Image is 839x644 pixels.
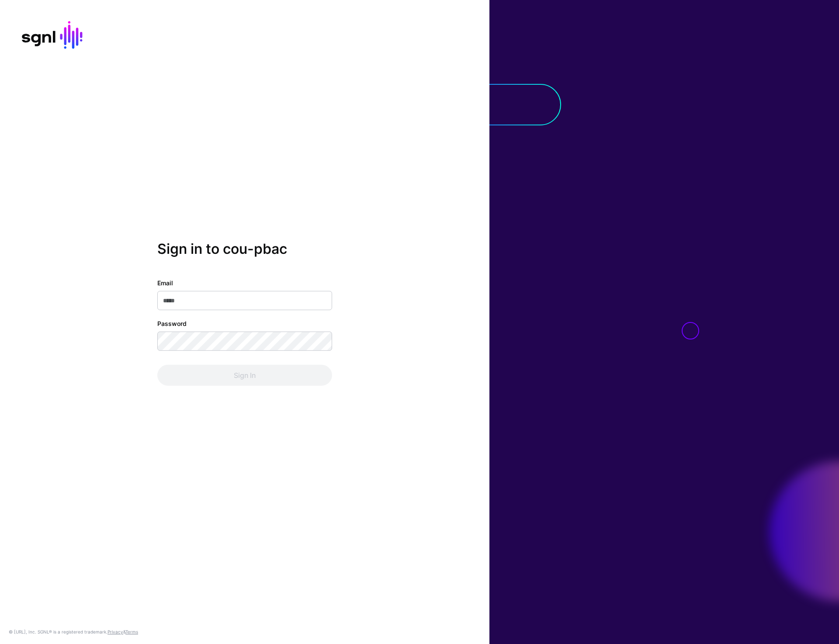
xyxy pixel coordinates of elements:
label: Email [157,278,173,287]
label: Password [157,319,187,328]
a: Terms [125,629,138,634]
a: Privacy [107,629,123,634]
div: © [URL], Inc. SGNL® is a registered trademark. & [9,628,138,635]
h2: Sign in to cou-pbac [157,241,332,257]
